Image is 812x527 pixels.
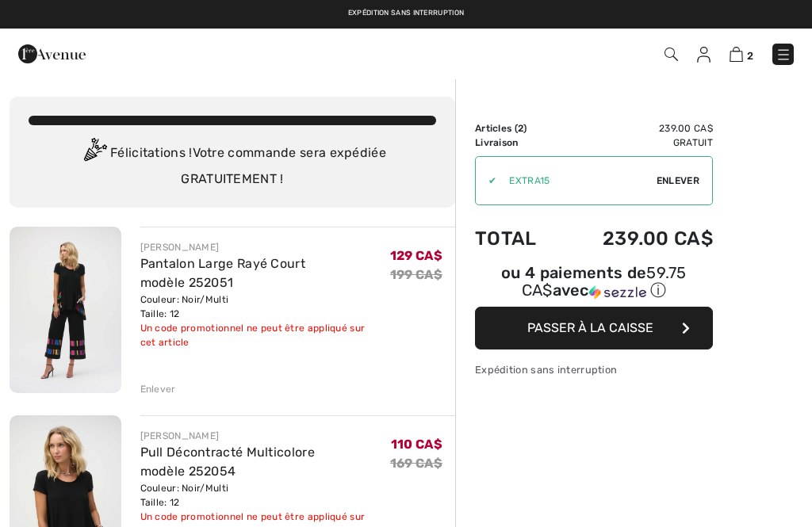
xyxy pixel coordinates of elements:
[697,47,710,63] img: Mes infos
[390,456,442,471] s: 169 CA$
[29,138,436,189] div: Félicitations ! Votre commande sera expédiée GRATUITEMENT !
[391,437,442,452] span: 110 CA$
[475,212,560,265] td: Total
[560,121,713,136] td: 239.00 CA$
[140,481,390,510] div: Couleur: Noir/Multi Taille: 12
[730,47,743,62] img: Panier d'achat
[657,174,699,188] span: Enlever
[476,174,496,188] div: ✔
[776,47,791,63] img: Menu
[18,38,86,70] img: 1ère Avenue
[560,212,713,265] td: 239.00 CA$
[475,265,713,301] div: ou 4 paiements de avec
[390,248,442,263] span: 129 CA$
[140,292,390,321] div: Couleur: Noir/Multi Taille: 12
[730,44,753,63] a: 2
[475,307,713,349] button: Passer à la caisse
[527,320,653,335] span: Passer à la caisse
[522,263,687,300] span: 59.75 CA$
[140,429,390,443] div: [PERSON_NAME]
[140,445,315,479] a: Pull Décontracté Multicolore modèle 252054
[79,138,110,170] img: Congratulation2.svg
[475,121,560,136] td: Articles ( )
[589,285,646,300] img: Sezzle
[140,256,306,290] a: Pantalon Large Rayé Court modèle 252051
[518,123,523,134] span: 2
[475,362,713,377] div: Expédition sans interruption
[475,265,713,307] div: ou 4 paiements de59.75 CA$avecSezzle Cliquez pour en savoir plus sur Sezzle
[140,382,176,396] div: Enlever
[496,157,657,204] input: Code promo
[18,45,86,60] a: 1ère Avenue
[475,136,560,150] td: Livraison
[390,267,442,282] s: 199 CA$
[10,227,121,393] img: Pantalon Large Rayé Court modèle 252051
[747,50,753,62] span: 2
[140,321,390,349] div: Un code promotionnel ne peut être appliqué sur cet article
[140,240,390,254] div: [PERSON_NAME]
[560,136,713,150] td: Gratuit
[665,48,678,61] img: Recherche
